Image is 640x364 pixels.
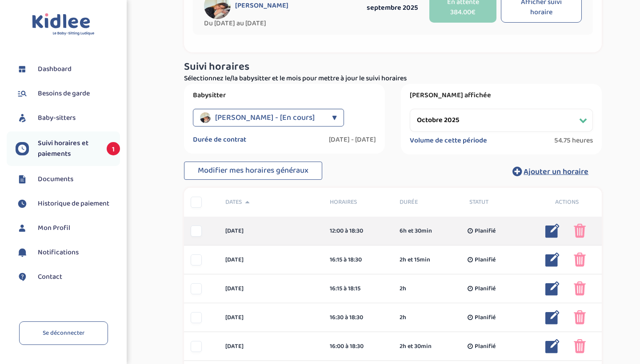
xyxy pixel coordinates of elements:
[16,111,29,125] img: babysitters.svg
[400,255,430,265] span: 2h et 15min
[532,198,602,207] div: Actions
[574,281,586,296] img: poubelle_rose.png
[219,342,323,351] div: [DATE]
[545,253,560,267] img: modifier_bleu.png
[16,111,120,125] a: Baby-sitters
[200,112,211,123] img: avatar_rossignoli-anna.jpg
[410,91,593,100] label: [PERSON_NAME] affichée
[38,88,90,99] span: Besoins de garde
[574,224,586,238] img: poubelle_rose.png
[32,13,95,36] img: logo.svg
[16,222,29,235] img: profil.svg
[574,310,586,324] img: poubelle_rose.png
[193,135,246,144] label: Durée de contrat
[198,164,308,177] span: Modifier mes horaires généraux
[574,339,586,353] img: poubelle_rose.png
[410,136,487,145] label: Volume de cette période
[475,342,496,351] span: Planifié
[545,224,560,238] img: modifier_bleu.png
[545,339,560,353] img: modifier_bleu.png
[219,255,323,265] div: [DATE]
[330,313,386,322] div: 16:30 à 18:30
[16,138,120,159] a: Suivi horaires et paiements 1
[38,223,70,233] span: Mon Profil
[16,142,29,155] img: suivihoraire.svg
[193,91,376,100] label: Babysitter
[38,174,73,185] span: Documents
[400,313,406,322] span: 2h
[463,198,532,207] div: Statut
[184,61,602,73] h3: Suivi horaires
[204,19,360,28] span: Du [DATE] au [DATE]
[235,1,288,10] span: [PERSON_NAME]
[38,198,109,209] span: Historique de paiement
[545,281,560,296] img: modifier_bleu.png
[16,173,120,186] a: Documents
[16,173,29,186] img: documents.svg
[19,321,108,345] a: Se déconnecter
[330,342,386,351] div: 16:00 à 18:30
[107,142,120,155] span: 1
[329,135,376,144] label: [DATE] - [DATE]
[330,198,386,207] span: Horaires
[215,109,315,127] span: [PERSON_NAME] - [En cours]
[554,136,593,145] span: 54.75 heures
[16,197,29,210] img: suivihoraire.svg
[219,198,323,207] div: Dates
[360,2,425,13] div: septembre 2025
[184,162,322,180] button: Modifier mes horaires généraux
[499,162,602,181] button: Ajouter un horaire
[38,113,76,123] span: Baby-sitters
[16,63,120,76] a: Dashboard
[219,226,323,236] div: [DATE]
[38,247,79,258] span: Notifications
[38,272,62,282] span: Contact
[16,87,29,100] img: besoin.svg
[400,226,432,236] span: 6h et 30min
[475,226,496,236] span: Planifié
[330,284,386,293] div: 16:15 à 18:15
[524,166,588,178] span: Ajouter un horaire
[16,270,120,284] a: Contact
[38,138,98,159] span: Suivi horaires et paiements
[545,310,560,324] img: modifier_bleu.png
[16,197,120,210] a: Historique de paiement
[475,255,496,265] span: Planifié
[332,109,337,127] div: ▼
[475,313,496,322] span: Planifié
[16,87,120,100] a: Besoins de garde
[16,270,29,284] img: contact.svg
[393,198,463,207] div: Durée
[330,226,386,236] div: 12:00 à 18:30
[400,284,406,293] span: 2h
[16,222,120,235] a: Mon Profil
[219,284,323,293] div: [DATE]
[16,246,120,259] a: Notifications
[574,253,586,267] img: poubelle_rose.png
[475,284,496,293] span: Planifié
[16,63,29,76] img: dashboard.svg
[16,246,29,259] img: notification.svg
[184,73,602,84] p: Sélectionnez le/la babysitter et le mois pour mettre à jour le suivi horaires
[330,255,386,265] div: 16:15 à 18:30
[400,342,432,351] span: 2h et 30min
[219,313,323,322] div: [DATE]
[38,64,72,75] span: Dashboard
